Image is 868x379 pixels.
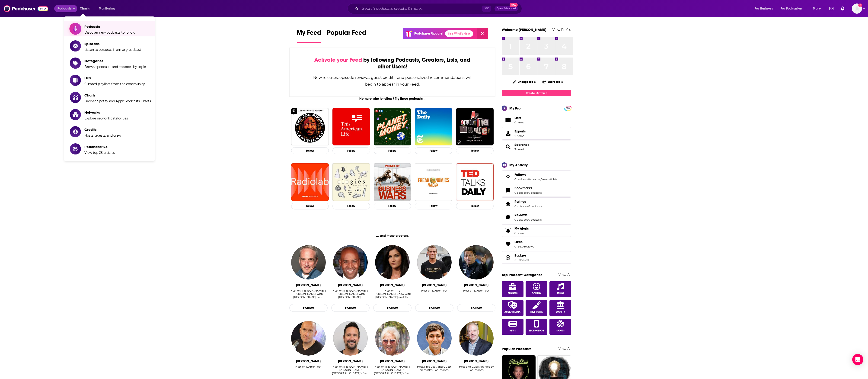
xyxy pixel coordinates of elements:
a: Create My Top 8 [502,90,571,96]
a: 0 unlocked [514,258,529,262]
div: by following Podcasts, Creators, Lists, and other Users! [313,57,472,70]
button: Follow [373,304,412,312]
span: ⌘ K [482,6,491,12]
a: Bookmarks [514,186,542,190]
a: View Profile [552,27,571,32]
img: Dan Bernstein [291,245,325,279]
span: Popular Feed [327,29,366,39]
span: Discover new podcasts to follow [84,30,135,35]
a: Follows [514,173,557,177]
a: 0 podcasts [514,178,528,181]
img: Ricky Mulvey [417,321,451,355]
button: Follow [331,304,370,312]
span: Credits [84,127,121,132]
div: Host and Guest on Motley Fool Money [457,365,495,375]
div: Host and Guest on Motley Fool Money [457,365,495,372]
img: Gilbert Brisbois [291,321,325,355]
div: Host on Rahimi & Harris with Mark Gr… and Rahimi & Harris Show [289,289,328,299]
a: Ratings [503,200,513,207]
img: Business Wars [374,163,411,201]
a: Music [549,281,571,297]
span: Likes [502,238,571,250]
button: Follow [415,203,452,209]
img: Tammy Lee [375,321,409,355]
div: Host on L'After Foot [295,365,322,375]
a: Freakonomics Radio [415,163,452,201]
a: Technology [526,319,547,335]
a: Bookmarks [503,187,513,193]
span: Podcasts [84,24,135,29]
div: ... and these creators. [289,234,495,238]
a: Ron Gross [459,321,493,355]
a: Jerome Rothen [417,245,451,279]
a: Exports [502,127,571,140]
a: Searches [514,143,529,147]
div: Search podcasts, credits, & more... [352,3,526,14]
button: open menu [751,5,779,12]
a: Reviews [514,213,542,217]
button: Follow [291,203,329,209]
span: Badges [514,253,527,257]
button: Follow [289,304,328,312]
div: Host on [PERSON_NAME] & [PERSON_NAME] with [PERSON_NAME]… [331,289,370,299]
a: 0 lists [514,245,521,248]
img: This American Life [332,108,370,146]
span: , [521,245,522,248]
div: Host on L'After Foot [421,289,447,292]
div: Host on L'After Foot [295,365,322,368]
a: Badges [514,253,529,257]
button: Follow [332,147,370,154]
span: Searches [502,141,571,153]
span: My Alerts [514,226,529,231]
a: Audio Drama [502,300,523,316]
a: Ratings [514,199,542,204]
button: Follow [457,304,495,312]
span: For Business [755,5,773,12]
a: My Alerts [502,224,571,237]
span: Browse podcasts and episodes by topic [84,65,146,69]
span: Categories [84,59,146,63]
div: Host, Producer, and Guest on Motley Fool Money [415,365,453,372]
a: Planet Money [374,108,411,146]
button: Follow [415,304,453,312]
a: Society [549,300,571,316]
span: Music [557,292,564,295]
span: Ratings [502,197,571,210]
img: Ologies with Alie Ward [332,163,370,201]
div: Tammy Lee [380,359,405,363]
span: , [528,178,528,181]
img: My Favorite Murder with Karen Kilgariff and Georgia Hardstark [456,108,494,146]
span: Lists [503,117,513,123]
div: My Pro [509,106,521,110]
span: Reviews [514,213,527,217]
a: See What's New [445,30,473,37]
div: Jerome Rothen [422,283,447,287]
span: Podcasts [57,5,71,12]
a: Sports [549,319,571,335]
img: User Profile [852,3,862,14]
div: Host on The [PERSON_NAME] Show with [PERSON_NAME] and The [PERSON_NAME] Show with [PERSON_NAME] [373,289,412,299]
span: Follows [514,173,526,177]
a: Business [502,281,523,297]
span: 0 items [514,134,526,138]
a: Popular Feed [327,29,366,43]
img: Dana Loesch [375,245,409,279]
span: Charts [84,93,151,97]
img: TED Talks Daily [456,163,494,201]
div: Host on L'After Foot [463,289,489,292]
button: Follow [456,147,494,154]
span: News [510,329,516,332]
span: True Crime [530,311,543,313]
button: Follow [374,147,411,154]
a: 0 podcasts [528,191,542,194]
button: Follow [332,203,370,209]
